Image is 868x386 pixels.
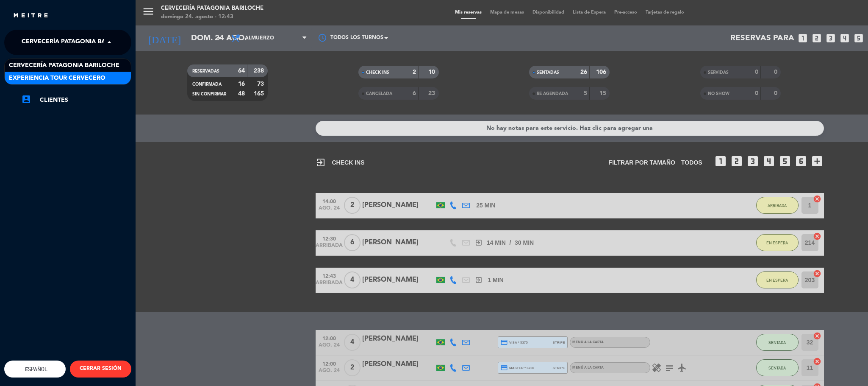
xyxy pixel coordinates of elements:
[22,34,132,51] span: Cervecería Patagonia Bariloche
[13,13,49,19] img: MEITRE
[70,361,131,378] button: CERRAR SESIÓN
[21,94,31,104] i: account_box
[21,95,131,105] a: account_boxClientes
[9,61,119,70] span: Cervecería Patagonia Bariloche
[23,366,47,372] span: Español
[9,73,105,83] span: Experiencia Tour Cervecero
